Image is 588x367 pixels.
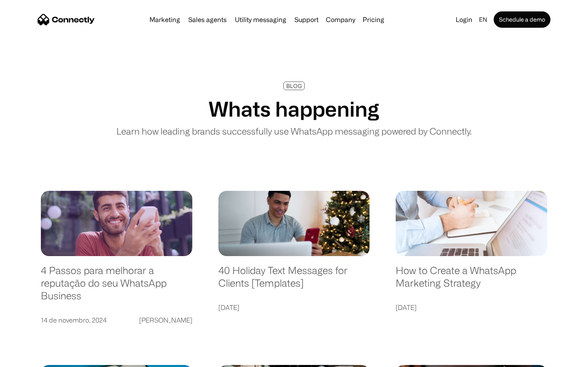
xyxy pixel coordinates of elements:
div: [DATE] [218,302,239,313]
aside: Language selected: English [8,353,49,364]
a: How to Create a WhatsApp Marketing Strategy [396,264,547,297]
div: [PERSON_NAME] [139,314,192,326]
a: Marketing [146,16,183,23]
a: 4 Passos para melhorar a reputação do seu WhatsApp Business [41,264,192,310]
p: Learn how leading brands successfully use WhatsApp messaging powered by Connectly. [116,124,472,138]
div: [DATE] [396,302,416,313]
a: Sales agents [185,16,230,23]
ul: Language list [16,353,49,364]
div: 14 de novembro, 2024 [41,314,107,326]
a: Schedule a demo [494,11,550,28]
a: Support [291,16,322,23]
h1: Whats happening [209,97,379,121]
a: 40 Holiday Text Messages for Clients [Templates] [218,264,370,297]
div: BLOG [286,83,302,89]
div: Company [326,14,355,25]
a: Login [452,14,476,25]
a: Utility messaging [232,16,290,23]
a: Pricing [359,16,388,23]
div: en [479,14,487,25]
